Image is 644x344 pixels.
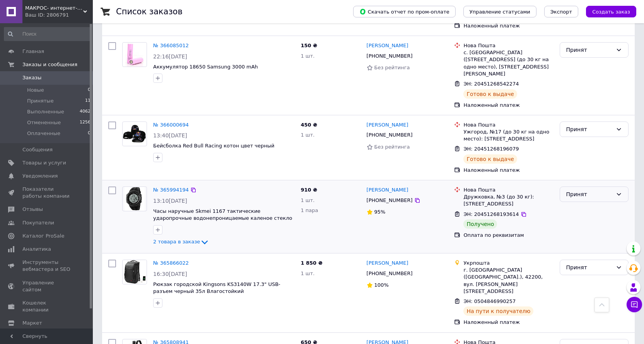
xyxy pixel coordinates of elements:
[22,186,72,200] span: Показатели работы компании
[25,5,83,12] span: МАКРОС- интернет-магазин нужных вещей
[367,122,408,129] a: [PERSON_NAME]
[301,260,322,266] span: 1 850 ₴
[80,108,91,115] span: 4062
[80,119,91,126] span: 1256
[566,190,613,199] div: Принят
[550,9,572,15] span: Экспорт
[88,130,91,137] span: 0
[627,297,642,312] button: Чат с покупателем
[122,187,147,211] a: Фото товару
[123,260,146,284] img: Фото товару
[22,61,77,68] span: Заказы и сообщения
[463,193,553,207] div: Дружковка, №3 (до 30 кг): [STREET_ADDRESS]
[463,81,519,87] span: ЭН: 20451268542274
[122,42,147,67] a: Фото товару
[463,89,517,99] div: Готово к выдаче
[374,144,410,150] span: Без рейтинга
[365,269,414,279] div: [PHONE_NUMBER]
[122,122,147,146] a: Фото товару
[301,270,314,276] span: 1 шт.
[22,74,41,81] span: Заказы
[463,298,516,304] span: ЭН: 0504846990257
[153,122,189,128] a: № 366000694
[463,319,553,326] div: Наложенный платеж
[301,53,314,59] span: 1 шт.
[301,43,317,48] span: 150 ₴
[463,6,536,17] button: Управление статусами
[153,260,189,266] a: № 365866022
[153,43,189,48] a: № 366085012
[27,119,61,126] span: Отмененные
[463,102,553,109] div: Наложенный платеж
[125,43,144,67] img: Фото товару
[374,209,386,215] span: 95%
[463,260,553,267] div: Укрпошта
[88,87,91,94] span: 0
[301,122,317,128] span: 450 ₴
[463,211,519,217] span: ЭН: 20451268193614
[544,6,578,17] button: Экспорт
[301,132,314,138] span: 1 шт.
[463,122,553,128] div: Нова Пошта
[463,187,553,193] div: Нова Пошта
[153,143,275,149] a: Бейсболка Red Bull Racing котон цвет черный
[153,187,189,193] a: № 365994194
[22,279,72,293] span: Управление сайтом
[22,159,66,166] span: Товары и услуги
[153,132,187,139] span: 13:40[DATE]
[301,197,314,203] span: 1 шт.
[22,300,72,313] span: Кошелек компании
[301,187,317,193] span: 910 ₴
[463,232,553,239] div: Оплата по реквизитам
[578,9,636,14] a: Создать заказ
[374,282,389,288] span: 100%
[153,239,200,245] span: 2 товара в заказе
[592,9,630,15] span: Создать заказ
[122,260,147,284] a: Фото товару
[27,98,54,104] span: Принятые
[359,8,449,15] span: Скачать отчет по пром-оплате
[22,48,44,55] span: Главная
[153,198,187,204] span: 13:10[DATE]
[463,154,517,164] div: Готово к выдаче
[374,65,410,70] span: Без рейтинга
[463,22,553,29] div: Наложенный платеж
[22,206,43,213] span: Отзывы
[463,167,553,174] div: Наложенный платеж
[27,87,44,94] span: Новые
[365,195,414,205] div: [PHONE_NUMBER]
[463,146,519,152] span: ЭН: 20451268196079
[566,46,613,54] div: Принят
[566,263,613,272] div: Принят
[365,51,414,61] div: [PHONE_NUMBER]
[25,12,93,19] div: Ваш ID: 2806791
[22,233,64,240] span: Каталог ProSale
[463,128,553,142] div: Ужгород, №17 (до 30 кг на одно место): [STREET_ADDRESS]
[123,125,147,143] img: Фото товару
[116,7,183,16] h1: Список заказов
[22,259,72,273] span: Инструменты вебмастера и SEO
[125,187,144,211] img: Фото товару
[153,208,292,228] a: Часы наручные Skmei 1167 тактические ударопрочные водонепроницаемые каленое стекло электронный ди...
[365,130,414,140] div: [PHONE_NUMBER]
[153,64,258,70] a: Аккумулятор 18650 Samsung 3000 mAh
[586,6,636,17] button: Создать заказ
[27,108,64,115] span: Выполненные
[4,27,91,41] input: Поиск
[22,219,54,226] span: Покупатели
[463,267,553,295] div: г. [GEOGRAPHIC_DATA] ([GEOGRAPHIC_DATA].), 42200, вул. [PERSON_NAME][STREET_ADDRESS]
[153,239,209,245] a: 2 товара в заказе
[463,42,553,49] div: Нова Пошта
[566,125,613,133] div: Принят
[470,9,530,15] span: Управление статусами
[85,98,91,104] span: 11
[367,260,408,267] a: [PERSON_NAME]
[153,53,187,60] span: 22:16[DATE]
[463,49,553,77] div: с. [GEOGRAPHIC_DATA] ([STREET_ADDRESS] (до 30 кг на одно место), [STREET_ADDRESS][PERSON_NAME]
[463,219,497,229] div: Получено
[353,6,456,17] button: Скачать отчет по пром-оплате
[301,207,318,213] span: 1 пара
